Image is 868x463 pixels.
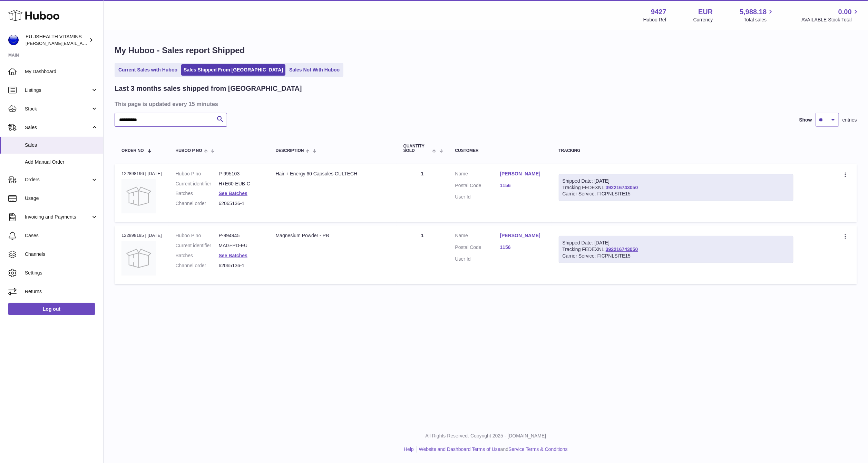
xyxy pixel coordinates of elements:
a: 5,988.18 Total sales [740,7,775,23]
dt: Channel order [176,200,219,207]
a: Service Terms & Conditions [508,446,568,452]
div: Tracking [559,148,793,153]
dt: Channel order [176,262,219,269]
dt: Name [455,232,500,241]
strong: EUR [698,7,713,17]
dt: Postal Code [455,182,500,191]
span: Description [276,148,304,153]
a: See Batches [219,253,247,258]
a: 392216743050 [606,247,638,252]
a: Current Sales with Huboo [116,64,180,76]
span: 5,988.18 [740,7,767,17]
a: [PERSON_NAME] [500,171,545,177]
dt: Postal Code [455,244,500,252]
div: Carrier Service: FICPNLSITE15 [563,191,790,197]
div: Shipped Date: [DATE] [563,240,790,246]
p: All Rights Reserved. Copyright 2025 - [DOMAIN_NAME] [109,433,862,439]
div: Tracking FEDEXNL: [559,174,793,201]
dt: Name [455,171,500,179]
div: EU JSHEALTH VITAMINS [26,33,88,47]
td: 1 [397,225,448,284]
a: Sales Shipped From [GEOGRAPHIC_DATA] [181,64,285,76]
dd: 62065136-1 [219,262,262,269]
span: Quantity Sold [403,144,431,153]
h1: My Huboo - Sales report Shipped [115,45,857,56]
dt: Huboo P no [176,171,219,177]
img: laura@jessicasepel.com [8,35,19,45]
span: Channels [25,251,98,258]
dd: MAG+PD-EU [219,242,262,249]
span: Orders [25,176,91,183]
span: Stock [25,106,91,112]
dt: User Id [455,194,500,200]
dt: User Id [455,256,500,262]
li: and [417,446,568,453]
span: Order No [121,148,144,153]
dd: P-995103 [219,171,262,177]
span: Cases [25,232,98,239]
a: 1156 [500,182,545,189]
dt: Current identifier [176,181,219,187]
img: no-photo.jpg [121,179,156,213]
span: Invoicing and Payments [25,214,91,220]
span: My Dashboard [25,68,98,75]
div: Customer [455,148,545,153]
a: 1156 [500,244,545,251]
a: Website and Dashboard Terms of Use [419,446,500,452]
td: 1 [397,164,448,222]
div: Tracking FEDEXNL: [559,236,793,263]
h3: This page is updated every 15 minutes [115,100,855,108]
div: Shipped Date: [DATE] [563,178,790,184]
a: Help [404,446,414,452]
span: Sales [25,124,91,131]
span: Returns [25,288,98,295]
span: Huboo P no [176,148,202,153]
dt: Batches [176,190,219,197]
div: Magnesium Powder - PB [276,232,390,239]
label: Show [799,117,812,123]
span: Listings [25,87,91,94]
span: Usage [25,195,98,202]
span: Settings [25,270,98,276]
a: 392216743050 [606,185,638,190]
dt: Batches [176,252,219,259]
a: [PERSON_NAME] [500,232,545,239]
a: Log out [8,303,95,315]
dt: Current identifier [176,242,219,249]
div: Huboo Ref [643,17,666,23]
dt: Huboo P no [176,232,219,239]
span: [PERSON_NAME][EMAIL_ADDRESS][DOMAIN_NAME] [26,40,138,46]
span: Add Manual Order [25,159,98,165]
span: Total sales [744,17,774,23]
div: Currency [693,17,713,23]
dd: H+E60-EUB-C [219,181,262,187]
a: Sales Not With Huboo [287,64,342,76]
div: 122898195 | [DATE] [121,232,162,239]
img: no-photo.jpg [121,241,156,276]
div: 122898196 | [DATE] [121,171,162,177]
dd: P-994945 [219,232,262,239]
span: entries [842,117,857,123]
dd: 62065136-1 [219,200,262,207]
span: 0.00 [838,7,852,17]
span: Sales [25,142,98,148]
h2: Last 3 months sales shipped from [GEOGRAPHIC_DATA] [115,84,302,93]
div: Hair + Energy 60 Capsules CULTECH [276,171,390,177]
div: Carrier Service: FICPNLSITE15 [563,253,790,259]
span: AVAILABLE Stock Total [801,17,860,23]
a: 0.00 AVAILABLE Stock Total [801,7,860,23]
a: See Batches [219,191,247,196]
strong: 9427 [651,7,666,17]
